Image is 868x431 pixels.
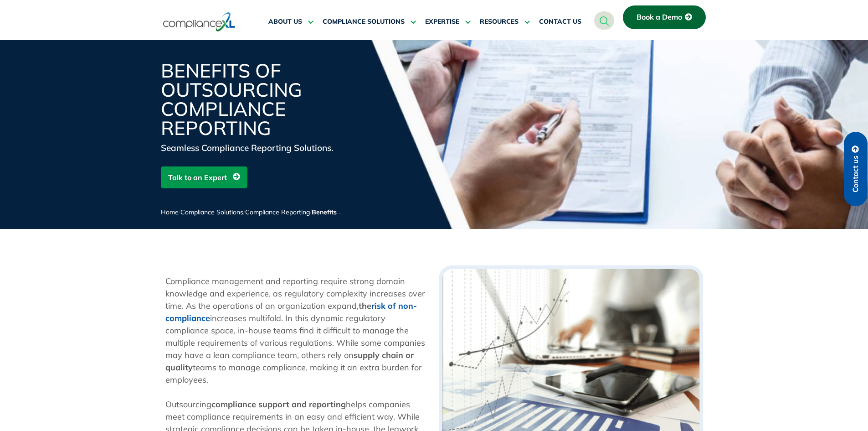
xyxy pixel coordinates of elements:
a: ABOUT US [268,11,313,33]
span: Book a Demo [637,13,682,21]
span: Talk to an Expert [168,169,227,186]
h1: Benefits Of Outsourcing Compliance Reporting [161,61,380,138]
a: navsearch-button [594,11,614,30]
span: Contact us [852,156,860,192]
div: Seamless Compliance Reporting Solutions. [161,141,380,154]
a: Compliance Reporting [245,208,310,216]
a: Home [161,208,179,216]
span: ABOUT US [268,18,302,26]
span: increases multifold. In this dynamic regulatory compliance space, in-house teams find it difficul... [165,313,425,360]
a: CONTACT US [539,11,581,33]
a: Talk to an Expert [161,166,247,188]
b: supply chain or quality [165,350,414,373]
a: COMPLIANCE SOLUTIONS [323,11,416,33]
span: RESOURCES [480,18,519,26]
strong: compliance support and reporting [211,399,346,410]
a: Book a Demo [623,5,706,29]
span: EXPERTISE [425,18,459,26]
span: Benefits Of Outsourcing Compliance Reporting [312,208,455,216]
span: COMPLIANCE SOLUTIONS [323,18,405,26]
a: EXPERTISE [425,11,471,33]
a: Contact us [844,132,868,206]
span: teams to manage compliance, making it an extra burden for employees. [165,362,422,385]
a: RESOURCES [480,11,530,33]
span: / / / [161,208,455,216]
a: Compliance Solutions [180,208,243,216]
img: logo-one.svg [163,11,236,32]
span: CONTACT US [539,18,581,26]
span: Compliance management and reporting require strong domain knowledge and experience, as regulatory... [165,276,425,311]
